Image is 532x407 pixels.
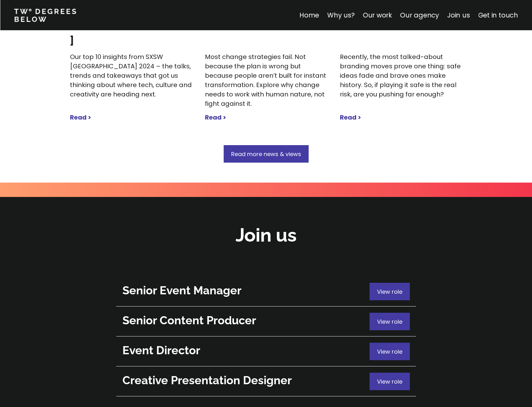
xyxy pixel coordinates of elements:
[116,366,416,396] a: View role
[205,113,327,122] a: Read >
[70,113,91,122] strong: Read >
[363,11,392,20] a: Our work
[116,306,416,336] a: View role
[236,223,297,248] h2: Join us
[377,378,402,385] span: View role
[377,288,402,296] span: View role
[299,11,319,20] a: Home
[205,113,226,122] strong: Read >
[122,373,366,388] h2: Creative Presentation Designer
[327,11,355,20] a: Why us?
[70,113,192,122] a: Read >
[340,113,462,122] a: Read >
[122,343,366,358] h2: Event Director
[400,11,439,20] a: Our agency
[231,150,301,158] span: Read more news & views
[377,318,402,326] span: View role
[70,145,462,163] a: Read more news & views
[122,313,366,328] h2: Senior Content Producer
[116,277,416,306] a: View role
[377,348,402,356] span: View role
[447,11,470,20] a: Join us
[70,52,192,99] a: Our top 10 insights from SXSW [GEOGRAPHIC_DATA] 2024 – the talks, trends and takeaways that got u...
[116,336,416,366] a: View role
[478,11,518,20] a: Get in touch
[340,113,361,122] strong: Read >
[340,52,462,99] a: Recently, the most talked-about branding moves prove one thing: safe ideas fade and brave ones ma...
[122,283,366,298] h2: Senior Event Manager
[205,52,327,108] a: Most change strategies fail. Not because the plan is wrong but because people aren’t built for in...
